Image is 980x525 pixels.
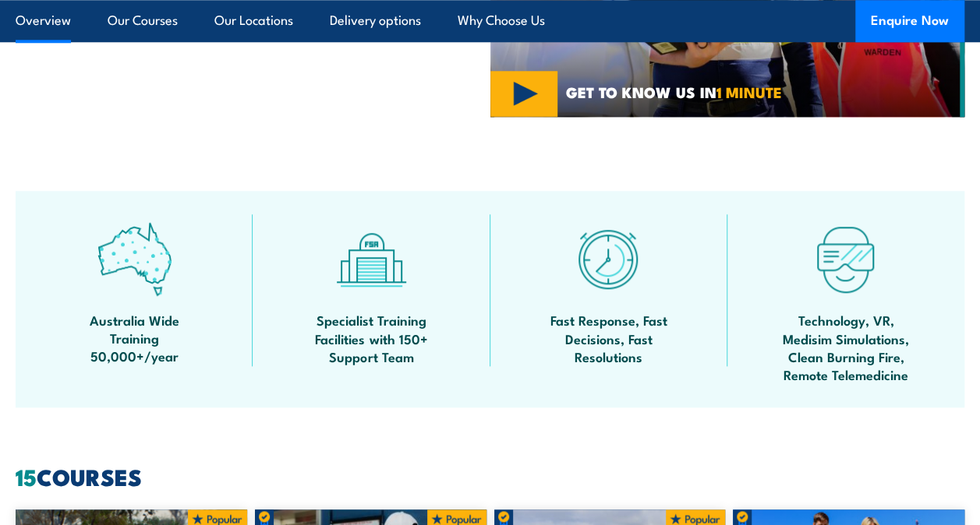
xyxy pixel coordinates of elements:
[571,222,646,296] img: fast-icon
[16,459,37,494] strong: 15
[566,85,782,99] span: GET TO KNOW US IN
[334,222,409,296] img: facilities-icon
[97,222,172,296] img: auswide-icon
[16,466,964,487] h2: COURSES
[716,80,782,103] strong: 1 MINUTE
[776,311,916,384] span: Technology, VR, Medisim Simulations, Clean Burning Fire, Remote Telemedicine
[64,311,204,365] span: Australia Wide Training 50,000+/year
[539,311,679,365] span: Fast Response, Fast Decisions, Fast Resolutions
[808,222,883,296] img: tech-icon
[301,311,441,365] span: Specialist Training Facilities with 150+ Support Team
